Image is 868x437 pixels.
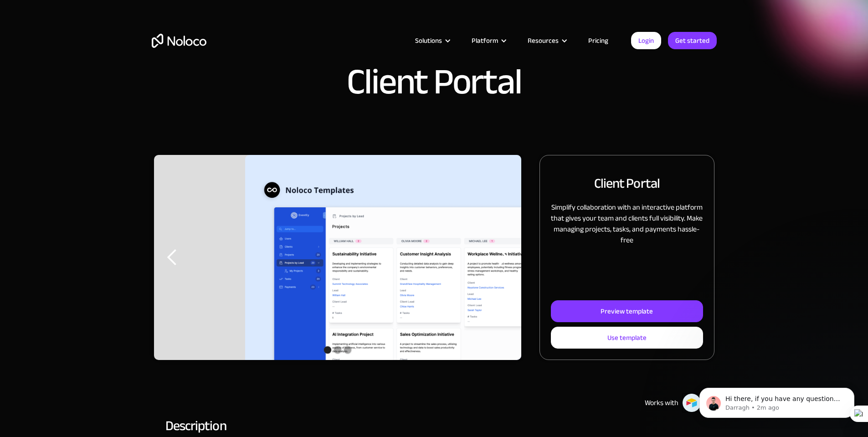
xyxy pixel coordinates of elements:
div: Solutions [415,35,442,46]
div: Resources [516,35,577,46]
a: Pricing [577,35,620,46]
a: Get started [668,32,717,49]
div: Show slide 2 of 3 [334,346,341,354]
h2: Description [165,422,703,430]
a: Login [631,32,661,49]
img: Airtable [682,393,701,412]
div: next slide [485,155,521,360]
div: Preview template [601,305,653,317]
h2: Client Portal [594,174,660,193]
div: previous slide [154,155,190,360]
div: Show slide 1 of 3 [324,346,331,354]
div: Platform [460,35,516,46]
h1: Client Portal [347,64,522,100]
div: Show slide 3 of 3 [344,346,351,354]
div: Resources [528,35,559,46]
p: Simplify collaboration with an interactive platform that gives your team and clients full visibil... [551,202,703,246]
a: Use template [551,327,703,349]
div: Works with [645,397,678,408]
div: Platform [472,35,498,46]
a: home [152,34,206,48]
div: Use template [607,332,647,344]
a: Preview template [551,300,703,322]
iframe: Intercom notifications message [686,369,868,432]
div: 3 of 3 [245,155,613,360]
div: Solutions [404,35,460,46]
div: carousel [154,155,522,360]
